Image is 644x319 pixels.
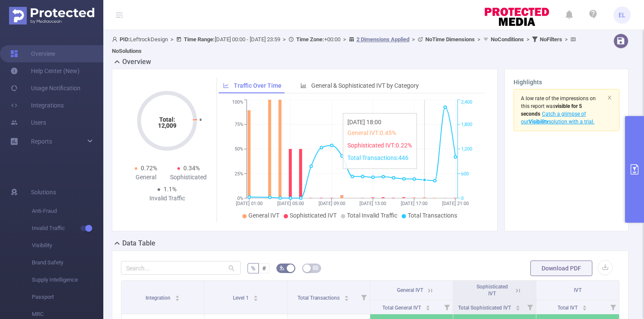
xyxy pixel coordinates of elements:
[619,6,625,24] span: EL
[491,36,524,43] b: No Conditions
[254,294,258,297] i: icon: caret-up
[313,265,318,270] i: icon: table
[10,97,64,114] a: Integrations
[344,298,349,300] i: icon: caret-down
[183,165,200,172] span: 0.34%
[31,138,52,145] span: Reports
[297,295,341,301] span: Total Transactions
[290,212,337,219] span: Sophisticated IVT
[530,261,592,276] button: Download PDF
[146,295,172,301] span: Integration
[236,201,263,206] tspan: [DATE] 01:00
[477,284,508,297] span: Sophisticated IVT
[557,305,579,311] span: Total IVT
[248,212,279,219] span: General IVT
[582,304,587,307] i: icon: caret-up
[251,265,255,272] span: %
[515,304,520,309] div: Sort
[358,281,370,314] i: Filter menu
[232,100,243,105] tspan: 100%
[461,147,472,152] tspan: 1,200
[10,80,80,97] a: Usage Notification
[32,220,103,237] span: Invalid Traffic
[31,133,52,150] a: Reports
[521,95,596,109] span: A low rate of the impressions on this report
[300,83,307,89] i: icon: bar-chart
[425,304,430,307] i: icon: caret-up
[356,36,409,43] u: 2 Dimensions Applied
[253,294,258,299] div: Sort
[10,114,46,131] a: Users
[233,295,250,301] span: Level 1
[461,196,464,201] tspan: 0
[122,238,155,248] h2: Data Table
[582,307,587,310] i: icon: caret-down
[540,36,562,43] b: No Filters
[10,62,80,80] a: Help Center (New)
[32,202,103,220] span: Anti-Fraud
[607,95,612,100] i: icon: close
[516,304,520,307] i: icon: caret-up
[159,116,175,123] tspan: Total:
[425,307,430,310] i: icon: caret-down
[32,288,103,306] span: Passport
[514,78,619,87] h3: Highlights
[296,36,324,43] b: Time Zone:
[32,254,103,271] span: Brand Safety
[347,212,397,219] span: Total Invalid Traffic
[235,122,243,127] tspan: 75%
[9,7,94,25] img: Protected Media
[521,103,582,117] span: was
[31,184,56,201] span: Solutions
[461,100,472,105] tspan: 2,400
[10,45,56,62] a: Overview
[146,194,189,203] div: Invalid Traffic
[32,237,103,254] span: Visibility
[120,36,130,43] b: PID:
[175,298,180,300] i: icon: caret-down
[562,36,570,43] span: >
[442,201,469,206] tspan: [DATE] 21:00
[235,171,243,177] tspan: 25%
[223,83,229,89] i: icon: line-chart
[234,82,282,89] span: Traffic Over Time
[122,57,151,67] h2: Overview
[409,36,418,43] span: >
[458,305,512,311] span: Total Sophisticated IVT
[262,265,266,272] span: #
[521,111,594,125] span: Catch a glimpse of our solution with a trial.
[235,147,243,152] tspan: 50%
[121,261,241,275] input: Search...
[408,212,457,219] span: Total Transactions
[237,196,243,201] tspan: 0%
[359,201,386,206] tspan: [DATE] 13:00
[475,36,483,43] span: >
[279,265,285,270] i: icon: bg-colors
[607,300,619,314] i: Filter menu
[461,122,472,127] tspan: 1,800
[141,165,157,172] span: 0.72%
[574,287,582,293] span: IVT
[112,48,142,54] b: No Solutions
[184,36,215,43] b: Time Range:
[382,305,422,311] span: Total General IVT
[158,122,176,129] tspan: 12,009
[175,294,180,297] i: icon: caret-up
[529,119,548,125] b: Visibility
[397,287,423,293] span: General IVT
[401,201,427,206] tspan: [DATE] 17:00
[341,36,349,43] span: >
[112,36,578,54] span: LeftrockDesign [DATE] 00:00 - [DATE] 23:59 +00:00
[461,171,469,177] tspan: 600
[112,37,120,42] i: icon: user
[311,82,419,89] span: General & Sophisticated IVT by Category
[280,36,288,43] span: >
[516,307,520,310] i: icon: caret-down
[168,36,176,43] span: >
[425,304,430,309] div: Sort
[318,201,345,206] tspan: [DATE] 09:00
[344,294,349,299] div: Sort
[277,201,303,206] tspan: [DATE] 05:00
[164,186,176,193] span: 1.1%
[175,294,180,299] div: Sort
